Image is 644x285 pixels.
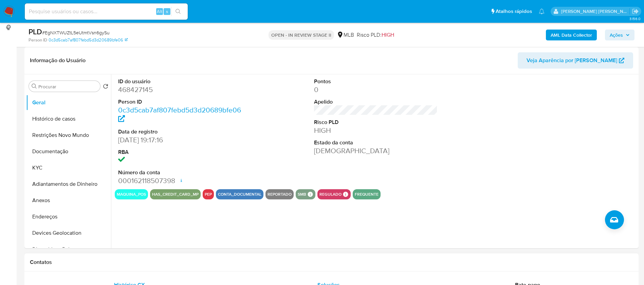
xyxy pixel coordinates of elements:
[26,209,111,225] button: Endereços
[42,29,110,36] span: # EgNXTWUZtL5eUtmtVsn6gySu
[357,31,394,39] span: Risco PLD:
[26,241,111,257] button: Dispositivos Point
[29,37,47,43] b: Person ID
[314,139,438,146] dt: Estado da conta
[561,8,630,15] p: renata.fdelgado@mercadopago.com.br
[382,31,394,39] span: HIGH
[152,193,199,196] button: has_credit_card_mp
[218,193,261,196] button: conta_documental
[26,127,111,143] button: Restrições Novo Mundo
[38,84,97,90] input: Procurar
[355,193,379,196] button: frequente
[632,8,639,15] a: Sair
[103,84,108,91] button: Retornar ao pedido padrão
[268,193,292,196] button: reportado
[605,30,634,40] button: Ações
[314,119,438,126] dt: Risco PLD
[551,30,592,40] b: AML Data Collector
[205,193,212,196] button: pep
[118,148,242,156] dt: RBA
[314,78,438,85] dt: Pontos
[26,94,111,111] button: Geral
[26,176,111,192] button: Adiantamentos de Dinheiro
[118,169,242,176] dt: Número da conta
[629,16,641,21] span: 3.156.0
[314,146,438,156] dd: [DEMOGRAPHIC_DATA]
[118,78,242,85] dt: ID do usuário
[26,111,111,127] button: Histórico de casos
[118,128,242,136] dt: Data de registro
[337,31,354,39] div: MLB
[171,7,185,16] button: search-icon
[496,8,532,15] span: Atalhos rápidos
[118,105,241,124] a: 0c3d5cab7af807febd5d3d20689bfe06
[166,8,168,15] span: s
[118,85,242,94] dd: 468427145
[546,30,597,40] button: AML Data Collector
[26,225,111,241] button: Devices Geolocation
[29,26,42,37] b: PLD
[117,193,146,196] button: maquina_pos
[32,84,37,89] button: Procurar
[319,193,342,196] button: regulado
[314,98,438,106] dt: Apelido
[157,8,162,15] span: Alt
[26,192,111,209] button: Anexos
[610,30,623,40] span: Ações
[26,143,111,160] button: Documentação
[30,57,86,64] h1: Informação do Usuário
[314,85,438,94] dd: 0
[25,7,188,16] input: Pesquise usuários ou casos...
[539,8,545,14] a: Notificações
[26,160,111,176] button: KYC
[118,176,242,185] dd: 000162118507398
[118,98,242,106] dt: Person ID
[118,135,242,145] dd: [DATE] 19:17:16
[298,193,306,196] button: smb
[30,259,633,266] h1: Contatos
[269,30,334,40] p: OPEN - IN REVIEW STAGE II
[527,52,617,69] span: Veja Aparência por [PERSON_NAME]
[49,37,128,43] a: 0c3d5cab7af807febd5d3d20689bfe06
[314,126,438,135] dd: HIGH
[518,52,633,69] button: Veja Aparência por [PERSON_NAME]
